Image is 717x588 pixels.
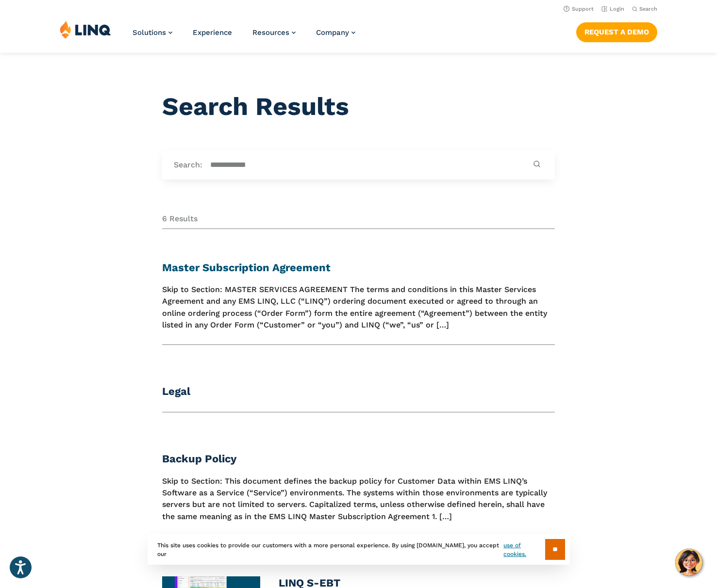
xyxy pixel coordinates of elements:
[162,92,554,121] h1: Search Results
[162,261,331,274] a: Master Subscription Agreement
[576,22,657,42] a: Request a Demo
[601,6,624,12] a: Login
[60,20,111,39] img: LINQ | K‑12 Software
[148,534,570,565] div: This site uses cookies to provide our customers with a more personal experience. By using [DOMAIN...
[162,284,554,331] p: Skip to Section: MASTER SERVICES AGREEMENT The terms and conditions in this Master Services Agree...
[316,28,349,37] span: Company
[639,6,657,12] span: Search
[531,160,543,169] button: Submit Search
[252,28,289,37] span: Resources
[162,385,190,397] a: Legal
[564,6,594,12] a: Support
[133,28,166,37] span: Solutions
[632,5,657,13] button: Open Search Bar
[316,28,355,37] a: Company
[193,28,232,37] a: Experience
[133,20,355,52] nav: Primary Navigation
[162,213,554,229] div: 6 Results
[174,160,202,170] label: Search:
[162,453,236,465] a: Backup Policy
[503,541,545,558] a: use of cookies.
[252,28,296,37] a: Resources
[133,28,172,37] a: Solutions
[576,20,657,42] nav: Button Navigation
[162,475,554,523] p: Skip to Section: This document defines the backup policy for Customer Data within EMS LINQ’s Soft...
[675,549,702,576] button: Hello, have a question? Let’s chat.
